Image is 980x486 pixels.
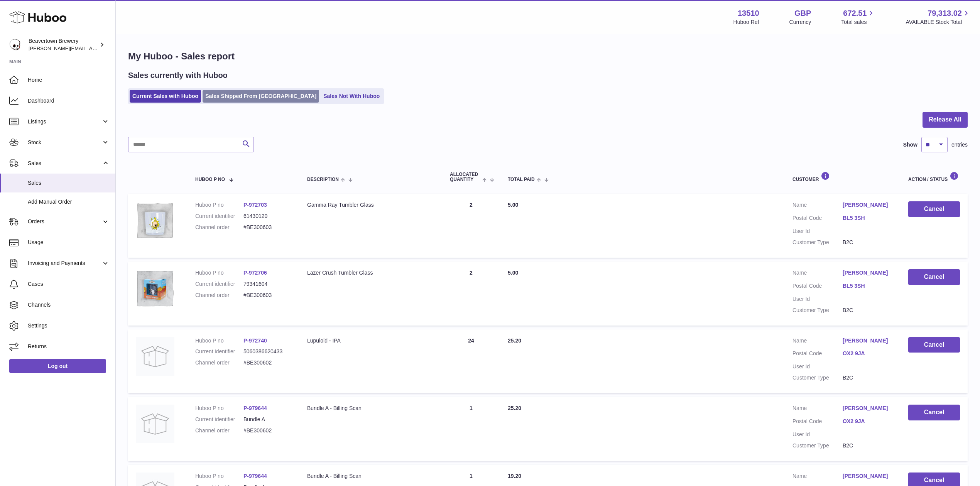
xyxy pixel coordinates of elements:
[136,269,174,308] img: beavertown-brewery-lazer-crush-tumbler-glass.png
[195,405,243,412] dt: Huboo P no
[792,214,843,224] dt: Postal Code
[243,280,292,288] dd: 79341604
[442,194,500,258] td: 2
[733,19,759,26] div: Huboo Ref
[508,202,518,208] span: 5.00
[195,416,243,423] dt: Current identifier
[792,282,843,292] dt: Postal Code
[243,337,267,344] a: P-972740
[508,177,535,182] span: Total paid
[243,473,267,479] a: P-979644
[307,472,434,480] div: Bundle A - Billing Scan
[906,19,971,26] span: AVAILABLE Stock Total
[128,50,968,62] h1: My Huboo - Sales report
[28,260,101,267] span: Invoicing and Payments
[792,239,843,246] dt: Customer Type
[195,224,243,231] dt: Channel order
[508,405,521,411] span: 25.20
[29,37,98,52] div: Beavertown Brewery
[28,118,101,125] span: Listings
[792,269,843,278] dt: Name
[792,431,843,438] dt: User Id
[28,179,110,187] span: Sales
[307,177,339,182] span: Description
[28,76,110,84] span: Home
[792,405,843,414] dt: Name
[843,282,893,290] a: BL5 3SH
[136,405,174,443] img: no-photo.jpg
[508,337,521,344] span: 25.20
[843,214,893,222] a: BL5 3SH
[792,295,843,303] dt: User Id
[843,239,893,246] dd: B2C
[442,262,500,326] td: 2
[28,322,110,329] span: Settings
[442,397,500,461] td: 1
[843,8,867,19] span: 672.51
[794,8,811,19] strong: GBP
[195,213,243,220] dt: Current identifier
[195,201,243,209] dt: Huboo P no
[843,472,893,480] a: [PERSON_NAME]
[841,8,875,26] a: 672.51 Total sales
[908,172,960,182] div: Action / Status
[243,270,267,276] a: P-972706
[28,218,101,225] span: Orders
[243,405,267,411] a: P-979644
[195,359,243,366] dt: Channel order
[450,172,480,182] span: ALLOCATED Quantity
[307,405,434,412] div: Bundle A - Billing Scan
[843,337,893,344] a: [PERSON_NAME]
[243,416,292,423] dd: Bundle A
[908,201,960,217] button: Cancel
[243,348,292,355] dd: 5060386620433
[843,350,893,357] a: OX2 9JA
[195,348,243,355] dt: Current identifier
[792,228,843,235] dt: User Id
[28,160,101,167] span: Sales
[203,90,319,103] a: Sales Shipped From [GEOGRAPHIC_DATA]
[28,301,110,309] span: Channels
[908,269,960,285] button: Cancel
[243,292,292,299] dd: #BE300603
[442,329,500,393] td: 24
[243,359,292,366] dd: #BE300602
[792,363,843,370] dt: User Id
[908,337,960,353] button: Cancel
[843,405,893,412] a: [PERSON_NAME]
[843,307,893,314] dd: B2C
[195,472,243,480] dt: Huboo P no
[792,201,843,211] dt: Name
[789,19,811,26] div: Currency
[195,269,243,277] dt: Huboo P no
[792,337,843,346] dt: Name
[321,90,382,103] a: Sales Not With Huboo
[9,39,21,51] img: Matthew.McCormack@beavertownbrewery.co.uk
[792,418,843,427] dt: Postal Code
[128,70,228,81] h2: Sales currently with Huboo
[130,90,201,103] a: Current Sales with Huboo
[136,201,174,240] img: beavertown-brewery-gamma-ray-tumbler-glass-empty.png
[243,224,292,231] dd: #BE300603
[243,427,292,434] dd: #BE300602
[28,198,110,206] span: Add Manual Order
[28,239,110,246] span: Usage
[136,337,174,376] img: no-photo.jpg
[195,427,243,434] dt: Channel order
[843,201,893,209] a: [PERSON_NAME]
[307,337,434,344] div: Lupuloid - IPA
[792,472,843,482] dt: Name
[243,202,267,208] a: P-972703
[792,374,843,381] dt: Customer Type
[28,97,110,105] span: Dashboard
[841,19,875,26] span: Total sales
[792,442,843,449] dt: Customer Type
[908,405,960,420] button: Cancel
[508,270,518,276] span: 5.00
[843,418,893,425] a: OX2 9JA
[195,177,225,182] span: Huboo P no
[29,45,196,51] span: [PERSON_NAME][EMAIL_ADDRESS][PERSON_NAME][DOMAIN_NAME]
[28,343,110,350] span: Returns
[195,280,243,288] dt: Current identifier
[792,172,893,182] div: Customer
